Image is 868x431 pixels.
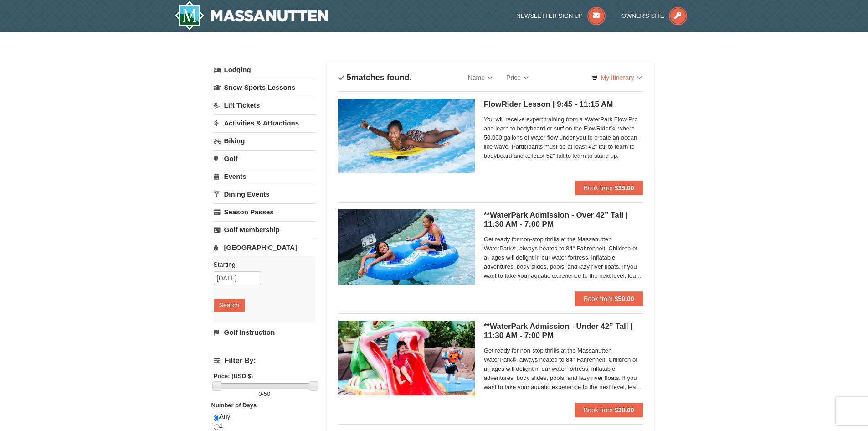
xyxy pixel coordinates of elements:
span: Book from [584,184,613,192]
strong: $38.00 [615,406,634,414]
span: Newsletter Sign Up [516,12,583,19]
span: Book from [584,295,613,302]
span: Owner's Site [621,12,664,19]
h5: FlowRider Lesson | 9:45 - 11:15 AM [484,100,643,109]
a: Name [461,68,499,87]
label: - [214,389,315,399]
a: Biking [214,132,315,149]
a: Massanutten Resort [175,1,329,30]
strong: Price: (USD $) [214,373,253,379]
img: 6619917-720-80b70c28.jpg [338,209,475,284]
strong: Number of Days [211,402,257,409]
h5: **WaterPark Admission - Under 42” Tall | 11:30 AM - 7:00 PM [484,322,643,340]
a: Dining Events [214,186,315,203]
span: 0 [258,390,262,397]
h4: Filter By: [214,357,315,365]
button: Book from $50.00 [575,291,643,306]
a: Golf Membership [214,221,315,238]
a: Owner's Site [621,12,687,19]
span: You will receive expert training from a WaterPark Flow Pro and learn to bodyboard or surf on the ... [484,115,643,161]
a: Golf Instruction [214,324,315,341]
a: Lift Tickets [214,97,315,114]
h5: **WaterPark Admission - Over 42” Tall | 11:30 AM - 7:00 PM [484,211,643,229]
button: Book from $38.00 [575,403,643,417]
img: Massanutten Resort Logo [175,1,329,30]
a: Newsletter Sign Up [516,12,606,19]
span: Book from [584,406,613,414]
span: 50 [264,390,270,397]
button: Search [214,299,245,312]
span: Get ready for non-stop thrills at the Massanutten WaterPark®, always heated to 84° Fahrenheit. Ch... [484,346,643,392]
strong: $35.00 [615,184,634,192]
a: Events [214,168,315,185]
span: Get ready for non-stop thrills at the Massanutten WaterPark®, always heated to 84° Fahrenheit. Ch... [484,235,643,280]
a: Lodging [214,62,315,78]
img: 6619917-732-e1c471e4.jpg [338,321,475,395]
a: My Itinerary [586,71,647,84]
a: Snow Sports Lessons [214,79,315,96]
a: Season Passes [214,203,315,220]
span: 5 [347,73,351,82]
a: [GEOGRAPHIC_DATA] [214,239,315,256]
h4: matches found. [338,73,412,82]
button: Book from $35.00 [575,181,643,195]
a: Price [499,68,535,87]
label: Starting [214,260,308,269]
a: Activities & Attractions [214,114,315,131]
strong: $50.00 [615,295,634,302]
a: Golf [214,150,315,167]
img: 6619917-216-363963c7.jpg [338,99,475,173]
